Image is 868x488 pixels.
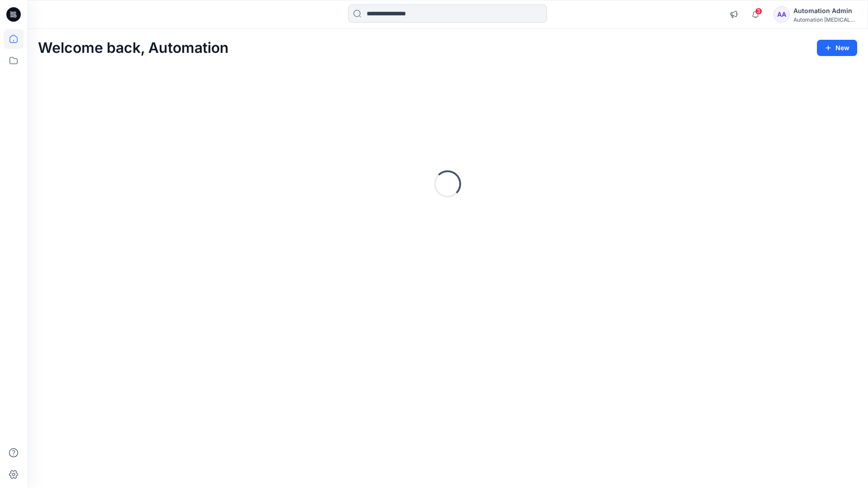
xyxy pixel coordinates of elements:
[817,40,857,56] button: New
[774,6,790,23] div: AA
[755,8,762,15] span: 3
[793,16,857,23] div: Automation [MEDICAL_DATA]...
[38,40,229,56] h2: Welcome back, Automation
[793,5,857,16] div: Automation Admin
